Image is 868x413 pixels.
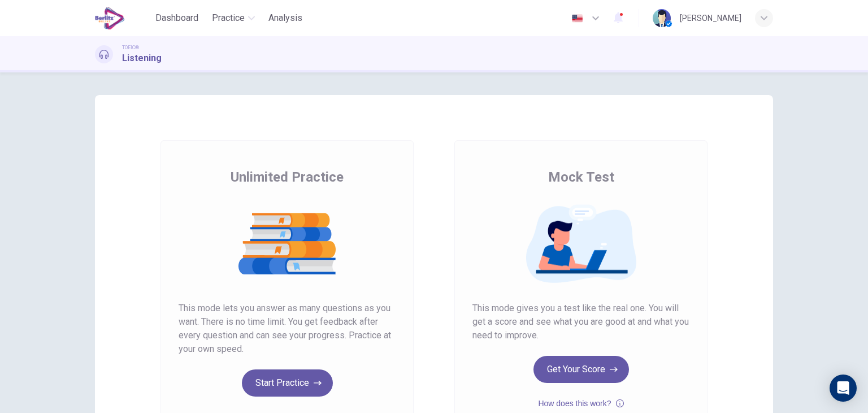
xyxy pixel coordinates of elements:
span: Mock Test [548,168,614,186]
button: Analysis [264,8,307,28]
img: Profile picture [653,9,671,27]
div: [PERSON_NAME] [680,11,741,25]
span: Analysis [268,11,302,25]
span: Practice [212,11,245,25]
span: This mode gives you a test like the real one. You will get a score and see what you are good at a... [472,302,689,342]
div: Open Intercom Messenger [830,375,857,402]
span: This mode lets you answer as many questions as you want. There is no time limit. You get feedback... [179,302,396,356]
span: Dashboard [155,11,198,25]
span: TOEIC® [122,44,139,51]
button: Dashboard [151,8,203,28]
span: Unlimited Practice [231,168,344,186]
a: EduSynch logo [95,7,151,29]
button: Start Practice [242,369,333,397]
button: How does this work? [538,397,623,410]
h1: Listening [122,51,162,65]
img: en [570,14,584,23]
button: Get Your Score [533,356,629,383]
img: EduSynch logo [95,7,125,29]
button: Practice [207,8,259,28]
